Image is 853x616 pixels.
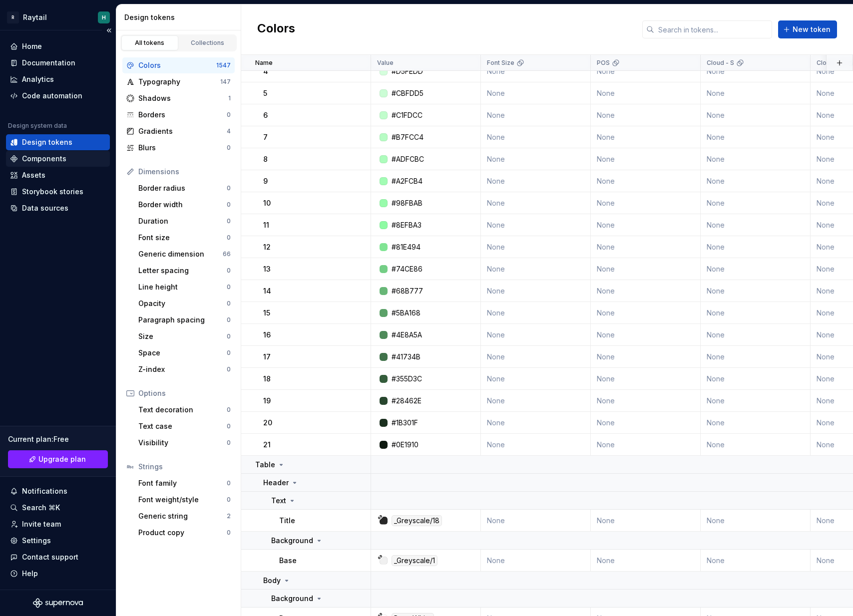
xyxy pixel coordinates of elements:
button: RRaytailH [2,6,114,28]
td: None [591,258,701,280]
p: Cloud - M [817,59,846,67]
a: Generic dimension66 [134,246,235,262]
div: Letter spacing [138,266,227,276]
div: Generic dimension [138,249,223,259]
div: 4 [227,127,231,135]
div: Code automation [22,91,82,101]
td: None [701,60,811,82]
a: Duration0 [134,213,235,229]
div: Size [138,331,227,341]
button: Contact support [6,549,110,565]
a: Borders0 [122,107,235,123]
td: None [481,550,591,572]
div: Current plan : Free [8,434,108,444]
div: 0 [227,496,231,504]
div: 0 [227,349,231,357]
td: None [481,148,591,170]
td: None [591,412,701,434]
td: None [591,170,701,192]
td: None [591,434,701,456]
div: #68B777 [392,286,423,296]
td: None [481,192,591,214]
a: Storybook stories [6,184,110,200]
p: 20 [263,418,272,428]
td: None [481,82,591,104]
p: 21 [263,440,271,450]
p: 4 [263,66,268,76]
a: Upgrade plan [8,450,108,468]
td: None [701,126,811,148]
button: Notifications [6,483,110,499]
a: Line height0 [134,279,235,295]
p: 10 [263,198,271,208]
div: Invite team [22,519,61,529]
a: Gradients4 [122,123,235,139]
div: Design tokens [124,12,237,22]
p: Background [271,594,313,604]
div: #4E8A5A [392,330,422,340]
td: None [701,148,811,170]
td: None [701,346,811,368]
div: All tokens [125,39,175,47]
td: None [591,302,701,324]
td: None [481,126,591,148]
div: 2 [227,512,231,520]
p: Header [263,478,289,488]
div: Storybook stories [22,187,83,197]
div: _Greyscale/18 [392,515,442,526]
div: 0 [227,422,231,430]
td: None [481,60,591,82]
a: Invite team [6,516,110,532]
div: Line height [138,282,227,292]
td: None [701,104,811,126]
div: 0 [227,439,231,447]
div: Space [138,348,227,358]
div: Raytail [23,12,47,22]
p: Value [377,59,394,67]
div: Blurs [138,143,227,153]
div: Product copy [138,528,227,538]
div: 0 [227,332,231,340]
td: None [591,60,701,82]
div: 0 [227,365,231,373]
td: None [591,346,701,368]
td: None [701,302,811,324]
p: 6 [263,110,268,120]
div: Strings [138,462,231,472]
div: #B7FCC4 [392,132,424,142]
div: #ADFCBC [392,154,424,164]
div: 0 [227,406,231,414]
td: None [701,280,811,302]
span: Upgrade plan [38,454,86,464]
div: 0 [227,316,231,324]
a: Colors1547 [122,57,235,73]
div: Colors [138,60,216,70]
button: Collapse sidebar [102,23,116,37]
div: #81E494 [392,242,421,252]
div: Text decoration [138,405,227,415]
td: None [481,104,591,126]
p: 9 [263,176,268,186]
td: None [481,236,591,258]
div: Z-index [138,364,227,374]
a: Border width0 [134,197,235,213]
a: Typography147 [122,74,235,90]
a: Design tokens [6,134,110,150]
span: New token [793,24,831,34]
td: None [591,324,701,346]
a: Product copy0 [134,525,235,541]
p: Title [279,516,295,526]
a: Components [6,151,110,167]
p: 8 [263,154,268,164]
div: Options [138,388,231,398]
a: Font size0 [134,230,235,246]
td: None [701,412,811,434]
div: Collections [183,39,233,47]
div: 0 [227,529,231,537]
td: None [481,214,591,236]
p: Body [263,576,281,586]
div: 1547 [216,61,231,69]
td: None [701,368,811,390]
div: Analytics [22,74,54,84]
div: #74CE86 [392,264,423,274]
